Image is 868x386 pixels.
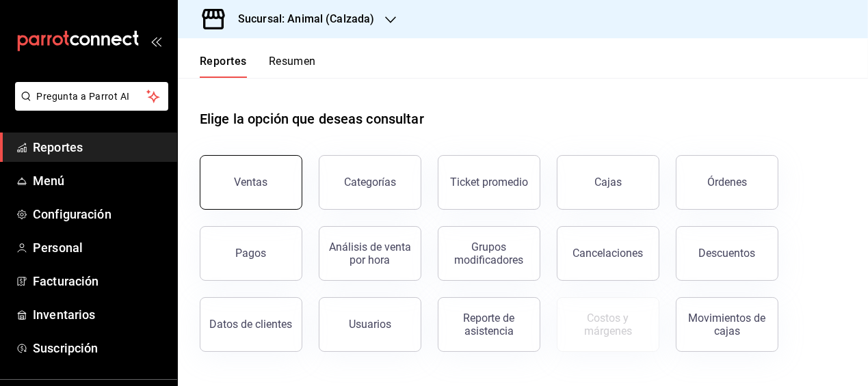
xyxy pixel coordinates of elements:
span: Inventarios [33,305,166,324]
div: Datos de clientes [210,318,293,331]
div: Ticket promedio [450,176,528,189]
button: Usuarios [319,297,421,352]
button: Reporte de asistencia [438,297,540,352]
button: Descuentos [676,226,778,281]
button: Órdenes [676,155,778,210]
a: Pregunta a Parrot AI [10,99,168,113]
div: Usuarios [349,318,391,331]
div: navigation tabs [200,55,316,78]
button: Cancelaciones [557,226,659,281]
div: Cancelaciones [573,247,644,260]
span: Reportes [33,138,166,156]
div: Costos y márgenes [566,312,650,337]
span: Configuración [33,205,166,223]
button: Ventas [200,155,302,210]
div: Ventas [235,176,268,189]
button: Pregunta a Parrot AI [15,82,168,111]
div: Grupos modificadores [447,240,531,266]
div: Análisis de venta por hora [328,240,412,266]
h3: Sucursal: Animal (Calzada) [227,11,374,27]
button: Grupos modificadores [438,226,540,281]
div: Descuentos [699,247,756,260]
div: Cajas [594,174,622,191]
button: open_drawer_menu [150,36,161,46]
button: Ticket promedio [438,155,540,210]
button: Datos de clientes [200,297,302,352]
button: Movimientos de cajas [676,297,778,352]
button: Contrata inventarios para ver este reporte [557,297,659,352]
div: Categorías [344,176,396,189]
button: Análisis de venta por hora [319,226,421,281]
a: Cajas [557,155,659,210]
h1: Elige la opción que deseas consultar [200,109,424,129]
div: Reporte de asistencia [447,312,531,337]
div: Movimientos de cajas [685,312,770,337]
span: Personal [33,238,166,257]
div: Pagos [236,247,267,260]
div: Órdenes [707,176,747,189]
span: Menú [33,171,166,190]
span: Pregunta a Parrot AI [37,89,147,104]
button: Reportes [200,55,247,78]
span: Suscripción [33,339,166,357]
button: Pagos [200,226,302,281]
button: Categorías [319,155,421,210]
span: Facturación [33,272,166,290]
button: Resumen [269,55,316,78]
